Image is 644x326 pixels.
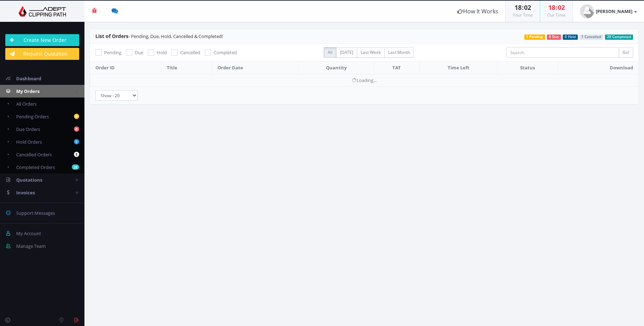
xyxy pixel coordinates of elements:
span: 02 [558,3,565,12]
b: 0 [74,126,79,132]
span: Hold [157,49,167,56]
label: Last Month [384,47,414,58]
small: Your Time [513,12,533,18]
input: Search [506,47,619,58]
span: All Orders [16,101,37,107]
span: Cancelled Orders [16,151,52,158]
span: - Pending, Due, Hold, Cancelled & Completed! [95,33,223,39]
span: Quotations [16,177,42,183]
span: : [555,3,558,12]
span: Cancelled [180,49,200,56]
td: Loading... [90,74,638,86]
span: List of Orders [95,33,128,39]
a: [PERSON_NAME] [573,1,644,22]
b: 28 [72,164,79,170]
th: Download [558,62,638,74]
strong: [PERSON_NAME] [596,8,632,14]
span: : [522,3,524,12]
small: Our Time [547,12,566,18]
span: Hold Orders [16,139,42,145]
span: Pending [104,49,121,56]
b: 0 [74,139,79,144]
input: Go! [619,47,633,58]
th: Status [497,62,558,74]
span: 0 Hold [563,35,578,40]
th: Order ID [90,62,161,74]
th: Order Date [212,62,299,74]
span: Completed Orders [16,164,55,170]
img: user_default.jpg [580,4,594,18]
span: 1 Cancelled [580,35,604,40]
a: How It Works [450,1,505,22]
label: All [324,47,336,58]
span: Dashboard [16,75,41,82]
span: Quantity [326,64,347,71]
span: 18 [548,3,555,12]
span: Invoices [16,189,35,196]
th: TAT [374,62,419,74]
img: Adept Graphics [5,6,79,17]
span: Support Messages [16,210,55,216]
b: 1 [74,114,79,119]
span: 18 [514,3,522,12]
span: 02 [524,3,531,12]
span: 28 Completed [605,35,633,40]
span: Completed [214,49,237,56]
span: Pending Orders [16,113,49,120]
a: Create New Order [5,34,79,46]
b: 1 [74,152,79,157]
span: Due [135,49,143,56]
span: 0 Due [547,35,561,40]
label: Last Week [357,47,385,58]
label: [DATE] [336,47,357,58]
span: 1 Pending [524,35,545,40]
a: Request Quotation [5,48,79,60]
span: My Orders [16,88,39,94]
th: Time Left [419,62,497,74]
th: Title [161,62,212,74]
span: Manage Team [16,243,46,249]
span: My Account [16,230,41,237]
span: Due Orders [16,126,40,132]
